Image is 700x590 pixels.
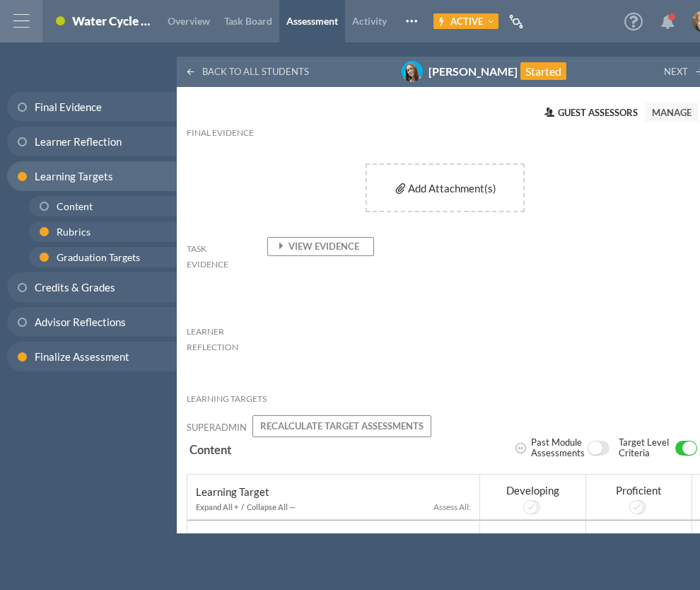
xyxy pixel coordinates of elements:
[537,101,645,123] div: Guest Assessors
[433,499,471,514] div: :
[224,15,272,27] span: Task Board
[520,62,566,80] div: Started
[664,64,688,79] label: Next
[7,272,177,302] a: Credits & Grades
[506,484,559,497] span: Developing
[588,441,602,455] span: OFF
[619,437,675,458] span: Target Level Criteria
[57,226,91,238] span: Rubrics
[35,280,115,295] span: Credits & Grades
[241,499,244,514] span: /
[35,315,126,330] span: Advisor Reflections
[57,251,140,263] span: Graduation Targets
[531,437,588,458] span: Past Module Assessments
[645,103,699,122] button: Manage
[450,16,483,27] span: Active
[72,13,150,33] div: Water Cycle with Evidence
[57,200,93,212] span: Content
[408,182,496,195] span: Add Attachment(s)
[286,15,338,27] span: Assessment
[252,415,431,437] button: Recalculate Target Assessments
[7,92,177,122] a: Final Evidence
[7,161,177,191] a: Learning Targets
[402,61,423,82] img: image
[428,64,518,79] span: [PERSON_NAME]
[72,13,150,28] div: Water Cycle with Evidence
[616,484,662,497] span: Proficient
[196,485,471,499] div: Learning Target
[352,15,387,27] span: Activity
[433,499,469,514] span: Assess All
[29,247,177,267] a: Graduation Targets
[187,241,250,272] label: Task Evidence
[187,420,247,435] label: Superadmin
[29,196,177,216] a: Content
[35,169,113,184] span: Learning Targets
[35,349,129,364] span: Finalize Assessment
[187,324,250,355] label: Learner Reflection
[186,64,309,79] a: Back to all students
[7,127,177,156] a: Learner Reflection
[682,441,696,455] span: ON
[35,134,122,149] span: Learner Reflection
[202,64,309,79] label: Back to all students
[187,125,254,141] label: Final Evidence
[7,342,177,371] a: Finalize Assessment
[189,443,231,458] div: Content
[433,13,498,29] button: Active
[168,15,210,27] span: Overview
[7,307,177,337] a: Advisor Reflections
[247,499,296,514] div: Collapse All —
[196,499,238,514] div: Expand All +
[35,100,102,115] span: Final Evidence
[187,391,267,407] label: Learning Targets
[29,221,177,242] a: Rubrics
[267,237,374,256] button: View Evidence
[274,241,359,252] span: View Evidence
